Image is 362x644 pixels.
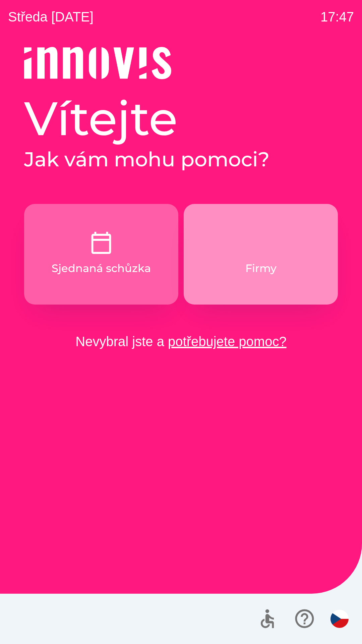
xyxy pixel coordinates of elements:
[246,228,276,258] img: 9a63d080-8abe-4a1b-b674-f4d7141fb94c.png
[24,47,338,79] img: Logo
[24,147,338,172] h2: Jak vám mohu pomoci?
[320,7,354,27] p: 17:47
[86,228,116,258] img: c9327dbc-1a48-4f3f-9883-117394bbe9e6.png
[52,260,151,276] p: Sjednaná schůzka
[245,260,277,276] p: Firmy
[184,204,338,305] button: Firmy
[24,204,178,305] button: Sjednaná schůzka
[24,90,338,147] h1: Vítejte
[24,331,338,352] p: Nevybral jste a
[168,334,287,349] a: potřebujete pomoc?
[330,610,349,628] img: cs flag
[8,7,94,27] p: středa [DATE]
